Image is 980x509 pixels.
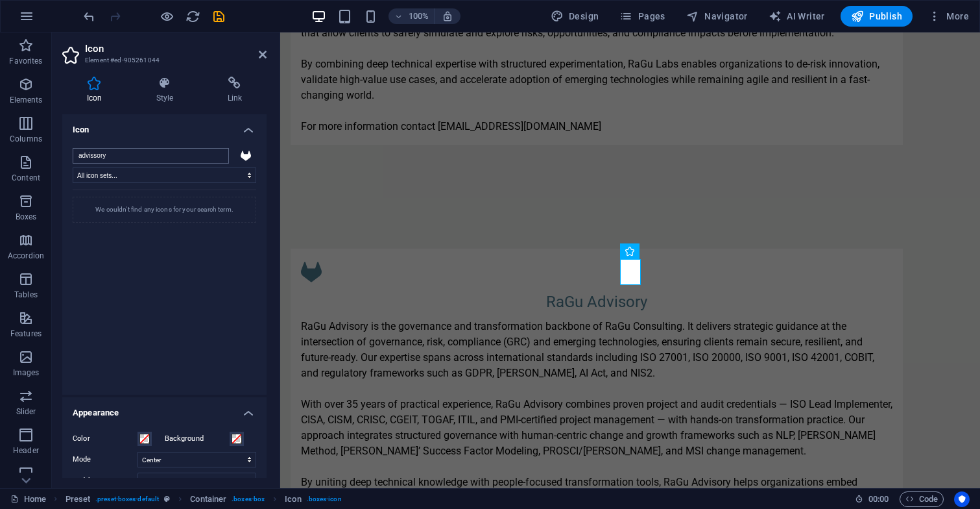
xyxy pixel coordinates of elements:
[408,8,429,24] h6: 100%
[82,9,97,24] i: Undo: Delete elements (Ctrl+Z)
[8,251,44,261] p: Accordion
[73,431,137,447] label: Color
[388,8,435,24] button: 100%
[165,431,230,447] label: Background
[73,477,137,484] label: Width
[73,197,256,223] div: We couldn't find any icons for your search term.
[203,77,267,104] h4: Link
[545,6,604,27] div: Design (Ctrl+Alt+Y)
[12,173,40,183] p: Content
[868,491,889,507] span: 00 00
[13,367,40,378] p: Images
[95,491,159,507] span: . preset-boxes-default
[9,56,42,66] p: Favorites
[66,491,342,507] nav: breadcrumb
[10,95,43,105] p: Elements
[73,148,229,164] input: Search icons (square, star half, etc.)
[878,494,879,504] span: :
[841,6,913,27] button: Publish
[62,397,267,421] h4: Appearance
[235,148,256,164] div: Gitlab (FontAwesome Brands)
[62,114,267,138] h4: Icon
[619,10,665,23] span: Pages
[10,134,42,144] p: Columns
[164,495,170,503] i: This element is a customizable preset
[551,10,599,23] span: Design
[66,491,91,507] span: Click to select. Double-click to edit
[85,43,267,55] h2: Icon
[81,8,97,24] button: undo
[923,6,974,27] button: More
[16,406,36,417] p: Slider
[185,8,200,24] button: reload
[211,8,226,24] button: save
[763,6,830,27] button: AI Writer
[159,8,174,24] button: Click here to leave preview mode and continue editing
[73,452,137,467] label: Mode
[905,491,938,507] span: Code
[132,77,203,104] h4: Style
[10,329,42,339] p: Features
[855,491,889,507] h6: Session time
[954,491,970,507] button: Usercentrics
[928,10,969,23] span: More
[16,212,37,222] p: Boxes
[185,9,200,24] i: Reload page
[14,290,38,300] p: Tables
[211,9,226,24] i: Save (Ctrl+S)
[285,491,301,507] span: Click to select. Double-click to edit
[442,10,453,22] i: On resize automatically adjust zoom level to fit chosen device.
[614,6,670,27] button: Pages
[545,6,604,27] button: Design
[900,491,944,507] button: Code
[307,491,342,507] span: . boxes-icon
[85,55,241,66] h3: Element #ed-905261044
[62,77,132,104] h4: Icon
[686,10,748,23] span: Navigator
[681,6,753,27] button: Navigator
[851,10,902,23] span: Publish
[769,10,825,23] span: AI Writer
[13,445,39,456] p: Header
[190,491,226,507] span: Click to select. Double-click to edit
[232,491,265,507] span: . boxes-box
[10,491,46,507] a: Click to cancel selection. Double-click to open Pages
